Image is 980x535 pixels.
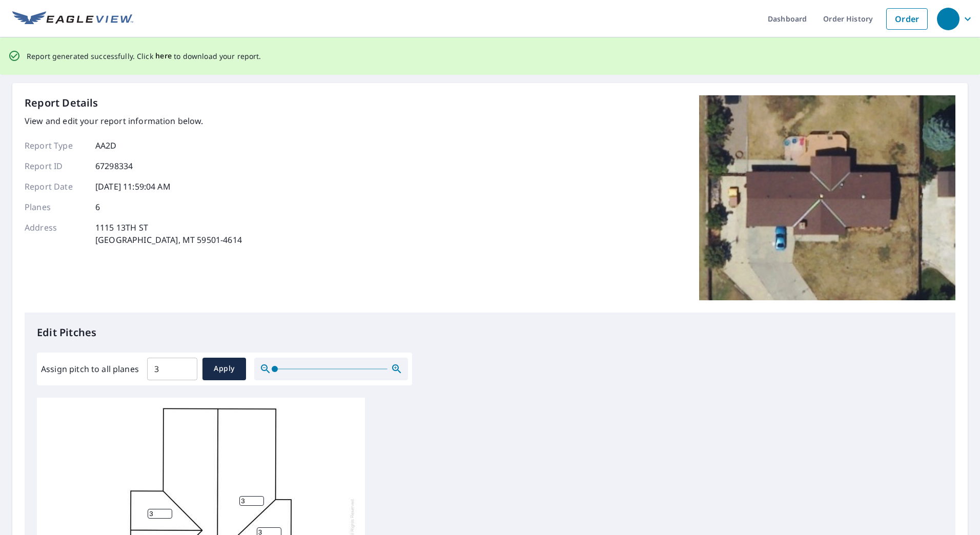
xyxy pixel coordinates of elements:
button: Apply [202,358,246,380]
button: here [155,50,172,63]
img: EV Logo [12,11,133,27]
p: 67298334 [95,160,133,172]
input: 00.0 [147,355,197,383]
label: Assign pitch to all planes [41,363,139,375]
p: View and edit your report information below. [25,115,242,127]
p: Report ID [25,160,86,172]
span: Apply [211,362,238,375]
p: Report Details [25,95,98,111]
p: Planes [25,201,86,213]
a: Order [886,8,928,30]
img: Top image [699,95,955,300]
p: Edit Pitches [37,325,943,340]
p: AA2D [95,139,117,152]
p: Report Type [25,139,86,152]
p: Address [25,221,86,246]
p: Report generated successfully. Click to download your report. [27,50,261,63]
p: 6 [95,201,100,213]
p: [DATE] 11:59:04 AM [95,180,171,193]
p: Report Date [25,180,86,193]
p: 1115 13TH ST [GEOGRAPHIC_DATA], MT 59501-4614 [95,221,242,246]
